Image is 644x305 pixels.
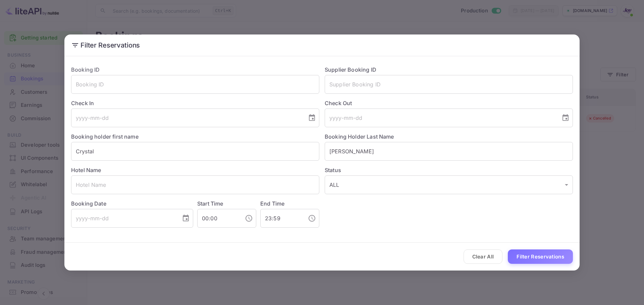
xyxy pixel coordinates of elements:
[242,212,256,225] button: Choose time, selected time is 12:00 AM
[325,133,394,140] label: Booking Holder Last Name
[71,108,303,127] input: yyyy-mm-dd
[325,75,573,94] input: Supplier Booking ID
[325,166,573,174] label: Status
[260,200,284,207] label: End Time
[71,133,139,140] label: Booking holder first name
[325,108,556,127] input: yyyy-mm-dd
[71,167,101,173] label: Hotel Name
[325,175,573,194] div: ALL
[305,111,319,125] button: Choose date
[71,99,319,107] label: Check In
[325,66,376,73] label: Supplier Booking ID
[71,175,319,194] input: Hotel Name
[197,200,223,207] label: Start Time
[71,75,319,94] input: Booking ID
[71,66,100,73] label: Booking ID
[71,142,319,161] input: Holder First Name
[197,209,239,228] input: hh:mm
[508,249,573,264] button: Filter Reservations
[71,209,176,228] input: yyyy-mm-dd
[305,212,319,225] button: Choose time, selected time is 11:59 PM
[260,209,303,228] input: hh:mm
[179,212,193,225] button: Choose date
[325,142,573,161] input: Holder Last Name
[464,249,503,264] button: Clear All
[64,34,580,56] h2: Filter Reservations
[71,200,193,208] label: Booking Date
[325,99,573,107] label: Check Out
[559,111,572,125] button: Choose date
